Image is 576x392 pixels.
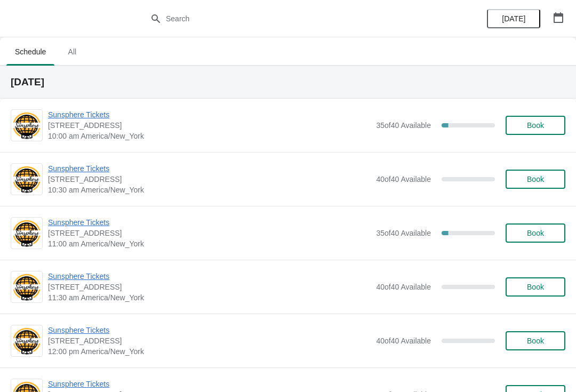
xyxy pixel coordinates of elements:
[376,283,431,291] span: 40 of 40 Available
[48,379,371,389] span: Sunsphere Tickets
[502,14,525,23] span: [DATE]
[506,331,565,350] button: Book
[527,283,544,291] span: Book
[59,42,85,61] span: All
[11,326,42,356] img: Sunsphere Tickets | 810 Clinch Avenue, Knoxville, TN, USA | 12:00 pm America/New_York
[48,185,371,195] span: 10:30 am America/New_York
[48,120,371,131] span: [STREET_ADDRESS]
[48,238,371,249] span: 11:00 am America/New_York
[48,109,371,120] span: Sunsphere Tickets
[506,170,565,189] button: Book
[11,77,565,87] h2: [DATE]
[527,121,544,130] span: Book
[48,282,371,292] span: [STREET_ADDRESS]
[48,325,371,335] span: Sunsphere Tickets
[527,175,544,183] span: Book
[48,346,371,357] span: 12:00 pm America/New_York
[48,335,371,346] span: [STREET_ADDRESS]
[6,42,54,61] span: Schedule
[506,223,565,243] button: Book
[506,116,565,135] button: Book
[376,175,431,183] span: 40 of 40 Available
[48,292,371,303] span: 11:30 am America/New_York
[48,163,371,174] span: Sunsphere Tickets
[11,165,42,194] img: Sunsphere Tickets | 810 Clinch Avenue, Knoxville, TN, USA | 10:30 am America/New_York
[48,228,371,238] span: [STREET_ADDRESS]
[527,337,544,345] span: Book
[165,9,432,28] input: Search
[376,337,431,345] span: 40 of 40 Available
[48,271,371,282] span: Sunsphere Tickets
[376,229,431,237] span: 35 of 40 Available
[11,273,42,302] img: Sunsphere Tickets | 810 Clinch Avenue, Knoxville, TN, USA | 11:30 am America/New_York
[506,277,565,297] button: Book
[48,174,371,185] span: [STREET_ADDRESS]
[48,131,371,141] span: 10:00 am America/New_York
[48,217,371,228] span: Sunsphere Tickets
[11,111,42,140] img: Sunsphere Tickets | 810 Clinch Avenue, Knoxville, TN, USA | 10:00 am America/New_York
[527,229,544,237] span: Book
[11,219,42,248] img: Sunsphere Tickets | 810 Clinch Avenue, Knoxville, TN, USA | 11:00 am America/New_York
[487,9,540,28] button: [DATE]
[376,121,431,130] span: 35 of 40 Available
